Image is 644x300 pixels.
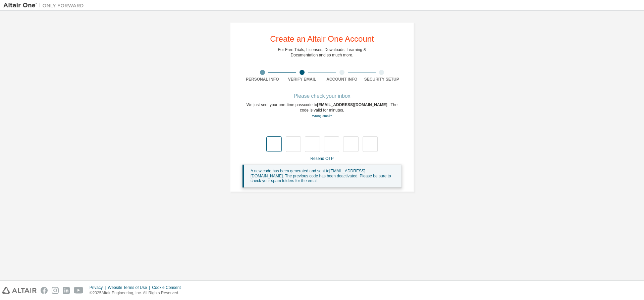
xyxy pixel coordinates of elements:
div: Security Setup [362,77,402,82]
div: Website Terms of Use [108,285,152,290]
div: Privacy [90,285,108,290]
div: Account Info [322,77,362,82]
a: Resend OTP [310,156,333,161]
span: A new code has been generated and sent to [EMAIL_ADDRESS][DOMAIN_NAME] . The previous code has be... [251,169,391,183]
img: youtube.svg [74,287,84,294]
div: Personal Info [243,77,282,82]
div: Verify Email [282,77,322,82]
div: Create an Altair One Account [270,35,374,43]
img: instagram.svg [52,287,59,294]
div: Please check your inbox [243,94,401,98]
img: altair_logo.svg [2,287,37,294]
div: Cookie Consent [152,285,184,290]
img: facebook.svg [41,287,48,294]
img: Altair One [3,2,87,9]
div: We just sent your one-time passcode to . The code is valid for minutes. [243,102,401,119]
a: Go back to the registration form [312,114,332,118]
p: © 2025 Altair Engineering, Inc. All Rights Reserved. [90,290,185,296]
div: For Free Trials, Licenses, Downloads, Learning & Documentation and so much more. [278,47,366,58]
span: [EMAIL_ADDRESS][DOMAIN_NAME] [317,102,388,107]
img: linkedin.svg [63,287,70,294]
